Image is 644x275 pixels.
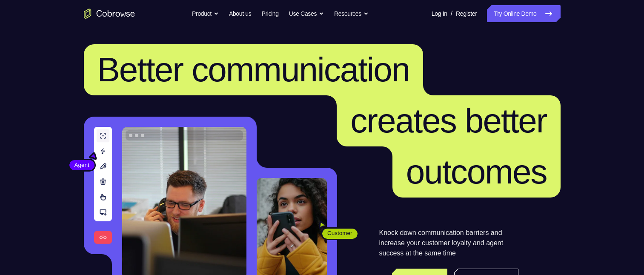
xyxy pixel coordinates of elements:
span: outcomes [406,153,547,191]
a: Go to the home page [84,9,135,19]
span: / [451,9,452,19]
button: Resources [334,5,369,22]
span: creates better [350,102,547,140]
a: Try Online Demo [487,5,560,22]
span: Better communication [97,51,410,89]
p: Knock down communication barriers and increase your customer loyalty and agent success at the sam... [379,228,518,258]
button: Use Cases [289,5,324,22]
a: Pricing [261,5,278,22]
button: Product [192,5,219,22]
a: Register [456,5,477,22]
a: About us [229,5,251,22]
a: Log In [432,5,447,22]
